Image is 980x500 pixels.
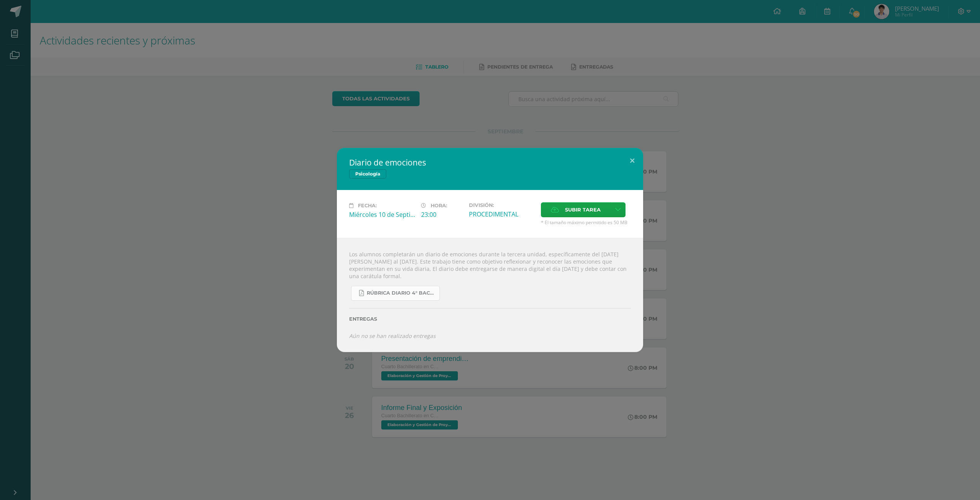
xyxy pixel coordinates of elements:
[349,169,386,179] span: Psicología
[349,332,436,339] i: Aún no se han realizado entregas
[358,203,377,208] span: Fecha:
[431,203,447,208] span: Hora:
[621,148,643,174] button: Close (Esc)
[349,157,631,168] h2: Diario de emociones
[541,219,631,226] span: * El tamaño máximo permitido es 50 MB
[337,238,643,352] div: Los alumnos completarán un diario de emociones durante la tercera unidad, específicamente del [DA...
[349,210,415,219] div: Miércoles 10 de Septiembre
[367,290,436,296] span: RÚBRICA DIARIO 4° BACHI.pdf
[349,316,631,322] label: Entregas
[565,203,601,217] span: Subir tarea
[421,210,463,219] div: 23:00
[469,202,535,208] label: División:
[469,210,535,218] div: PROCEDIMENTAL
[351,286,440,301] a: RÚBRICA DIARIO 4° BACHI.pdf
